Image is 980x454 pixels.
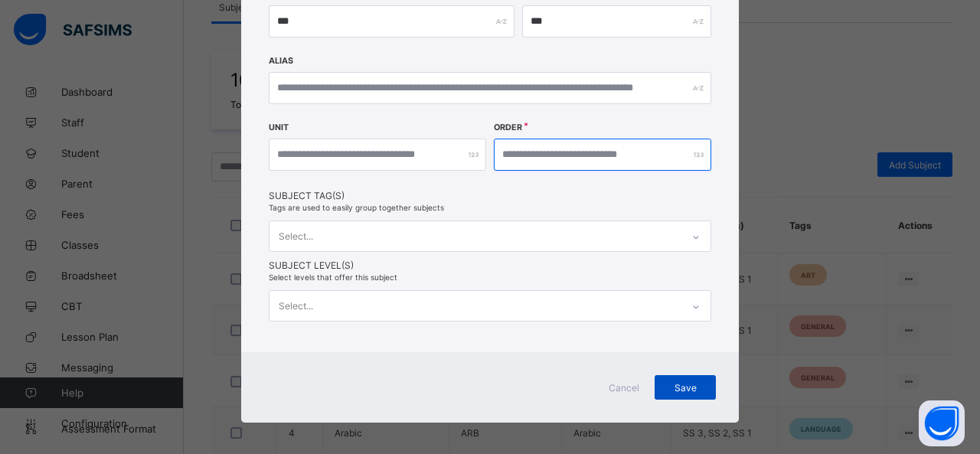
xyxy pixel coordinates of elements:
label: Unit [269,122,289,132]
div: Select... [279,222,313,251]
div: Select... [279,292,313,321]
label: Order [494,122,522,132]
span: Cancel [606,382,642,394]
span: Subject Tag(s) [269,190,711,201]
span: Select levels that offer this subject [269,273,397,282]
span: Tags are used to easily group together subjects [269,203,444,212]
button: Open asap [919,400,965,446]
span: Save [666,382,704,394]
label: Alias [269,56,293,66]
span: Subject Level(s) [269,260,711,271]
